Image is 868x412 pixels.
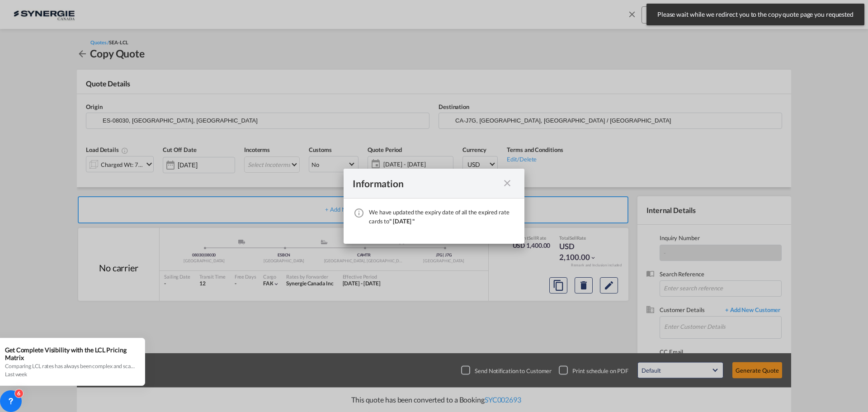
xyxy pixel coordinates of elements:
[369,208,515,226] div: We have updated the expiry date of all the expired rate cards to
[655,10,856,19] span: Please wait while we redirect you to the copy quote page you requested
[389,218,415,225] span: " [DATE] "
[354,208,364,218] md-icon: icon-information-outline
[353,178,499,189] div: Information
[344,169,524,244] md-dialog: We have ...
[502,178,513,189] md-icon: icon-close fg-AAA8AD cursor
